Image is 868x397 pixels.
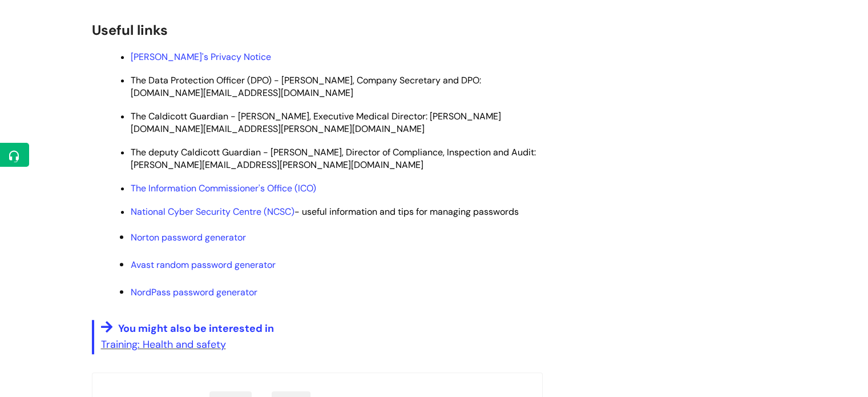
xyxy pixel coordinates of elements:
[101,338,226,351] a: Training: Health and safety
[131,74,481,99] span: The Data Protection Officer (DPO) - [PERSON_NAME], Company Secretary and DPO: [DOMAIN_NAME][EMAIL...
[131,206,519,218] span: - useful information and tips for managing passwords
[131,286,257,298] a: NordPass password generator
[131,110,501,135] span: The Caldicott Guardian - [PERSON_NAME], Executive Medical Director: [PERSON_NAME][DOMAIN_NAME][EM...
[131,231,246,243] a: Norton password generator
[131,206,294,218] a: National Cyber Security Centre (NCSC)
[118,322,274,335] span: You might also be interested in
[131,51,271,63] a: [PERSON_NAME]'s Privacy Notice
[131,146,536,171] span: The deputy Caldicott Guardian - [PERSON_NAME], Director of Compliance, Inspection and Audit: [PER...
[131,259,276,271] a: Avast random password generator
[131,182,316,194] a: The Information Commissioner's Office (ICO)
[92,21,168,39] span: Useful links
